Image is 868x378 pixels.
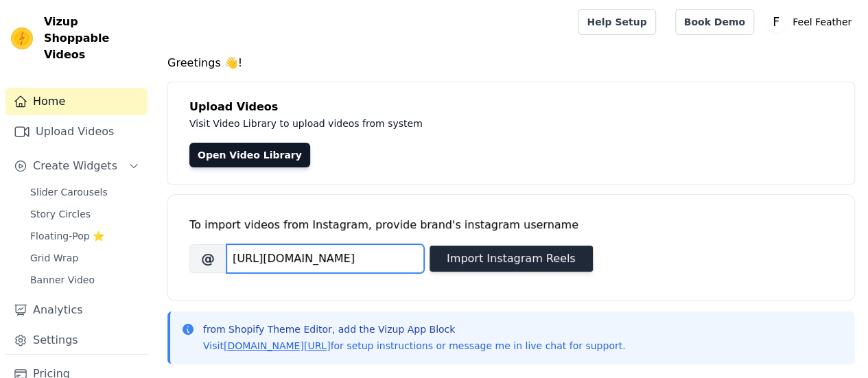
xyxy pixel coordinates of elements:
a: Open Video Library [189,143,310,167]
div: To import videos from Instagram, provide brand's instagram username [189,217,832,233]
span: Grid Wrap [30,251,78,265]
span: @ [189,244,226,273]
span: Story Circles [30,207,91,221]
button: Import Instagram Reels [430,246,593,272]
p: Visit Video Library to upload videos from system [189,115,804,132]
p: from Shopify Theme Editor, add the Vizup App Block [203,322,625,336]
a: Help Setup [578,9,655,35]
span: Create Widgets [33,158,117,174]
a: Upload Videos [5,118,148,145]
p: Visit for setup instructions or message me in live chat for support. [203,339,625,353]
img: Vizup [11,27,33,49]
a: Slider Carousels [22,182,148,202]
a: Home [5,88,148,115]
a: Story Circles [22,204,148,224]
h4: Greetings 👋! [167,55,854,71]
a: Grid Wrap [22,248,148,268]
input: username [226,244,424,273]
button: F Feel Feather [765,10,857,34]
a: Analytics [5,296,148,324]
a: Book Demo [675,9,754,35]
a: Banner Video [22,270,148,290]
h4: Upload Videos [189,99,832,115]
span: Floating-Pop ⭐ [30,229,104,243]
a: Floating-Pop ⭐ [22,226,148,246]
text: F [773,15,779,29]
a: [DOMAIN_NAME][URL] [224,340,331,351]
p: Feel Feather [787,10,857,34]
span: Vizup Shoppable Videos [44,14,142,63]
a: Settings [5,327,148,354]
button: Create Widgets [5,152,148,180]
span: Slider Carousels [30,185,108,199]
span: Banner Video [30,273,95,287]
